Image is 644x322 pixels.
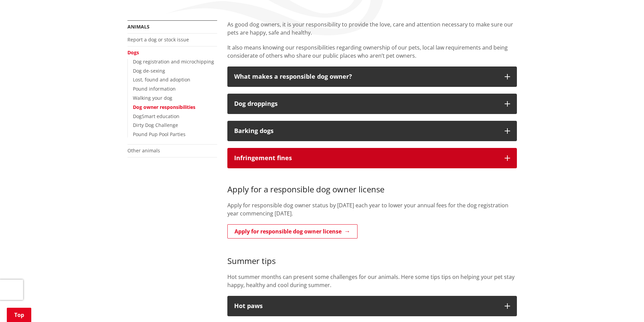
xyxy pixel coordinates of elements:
[227,67,517,87] button: What makes a responsible dog owner?
[227,175,517,195] h3: Apply for a responsible dog owner license
[133,86,176,92] a: Pound information
[133,122,178,128] a: Dirty Dog Challenge
[127,23,150,30] a: Animals
[133,95,172,101] a: Walking your dog
[227,246,517,266] h3: Summer tips
[133,68,165,74] a: Dog de-sexing
[227,121,517,141] button: Barking dogs
[133,76,190,83] a: Lost, found and adoption
[227,20,517,37] p: As good dog owners, it is your responsibility to provide the love, care and attention necessary t...
[133,58,214,65] a: Dog registration and microchipping
[227,148,517,168] button: Infringement fines
[127,49,139,56] a: Dogs
[234,155,498,162] h3: Infringement fines
[133,104,195,110] a: Dog owner responsibilities
[127,36,189,43] a: Report a dog or stock issue
[133,113,179,119] a: DogSmart education
[127,147,160,154] a: Other animals
[227,273,517,289] p: Hot summer months can present some challenges for our animals. Here some tips tips on helping you...
[227,94,517,114] button: Dog droppings
[133,131,186,137] a: Pound Pup Pool Parties
[234,128,498,134] h3: Barking dogs
[7,308,31,322] a: Top
[227,296,517,316] button: Hot paws
[227,201,517,217] p: Apply for responsible dog owner status by [DATE] each year to lower your annual fees for the dog ...
[227,224,358,239] a: Apply for responsible dog owner license
[234,303,498,309] div: Hot paws
[234,100,498,107] h3: Dog droppings
[234,73,498,80] h3: What makes a responsible dog owner?
[227,43,517,60] p: It also means knowing our responsibilities regarding ownership of our pets, local law requirement...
